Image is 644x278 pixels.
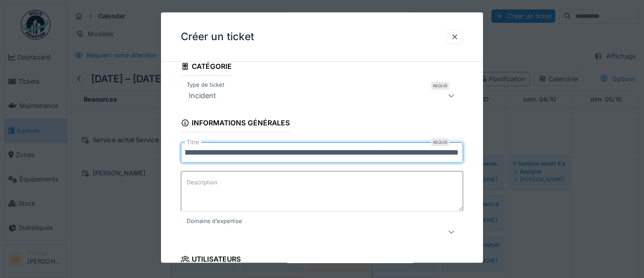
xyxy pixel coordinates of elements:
[181,252,241,269] div: Utilisateurs
[431,82,449,90] div: Requis
[185,217,244,225] label: Domaine d'expertise
[181,115,290,132] div: Informations générales
[185,176,219,189] label: Description
[181,59,232,76] div: Catégorie
[431,138,449,146] div: Requis
[185,90,220,102] div: Incident
[181,31,254,43] h3: Créer un ticket
[185,81,226,89] label: Type de ticket
[185,138,201,147] label: Titre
